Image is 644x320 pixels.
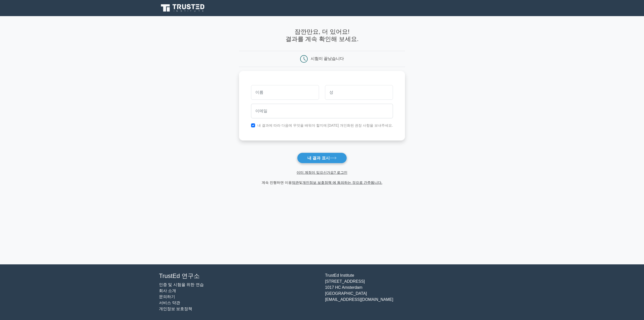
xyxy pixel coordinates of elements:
a: 약관 [292,181,299,185]
a: 인증 및 시험을 위한 연습 [159,282,204,287]
font: TrustEd Institute [325,273,354,277]
font: 1017 HC Amsterdam [325,285,363,290]
a: 서비스 약관 [159,301,180,305]
font: [STREET_ADDRESS] [325,279,365,283]
input: 이메일 [251,104,393,118]
button: 내 결과 표시 [297,153,347,163]
font: 잠깐만요, 더 있어요! [295,28,350,35]
font: 및 [299,181,302,185]
a: 개인정보 보호정책 [159,307,192,311]
input: 성 [325,85,393,100]
a: 개인정보 보호정책 에 동의하는 것으로 간주됩니다. [302,181,382,185]
font: 내 결과 표시 [307,156,330,160]
font: 결과를 계속 확인해 보세요. [286,35,359,42]
a: 문의하기 [159,295,175,299]
font: 내 결과에 따라 다음에 무엇을 배워야 할지에 [DATE] 개인화된 권장 사항을 보내주세요. [257,123,393,127]
font: TrustEd 연구소 [159,272,200,279]
font: [GEOGRAPHIC_DATA] [325,291,367,296]
a: 이미 계정이 있으신가요? 로그인 [297,170,347,174]
font: 시험이 끝났습니다 [311,56,344,61]
input: 이름 [251,85,319,100]
font: [EMAIL_ADDRESS][DOMAIN_NAME] [325,297,393,302]
a: 회사 소개 [159,289,176,293]
font: 계속 진행하면 이용 [262,181,292,185]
